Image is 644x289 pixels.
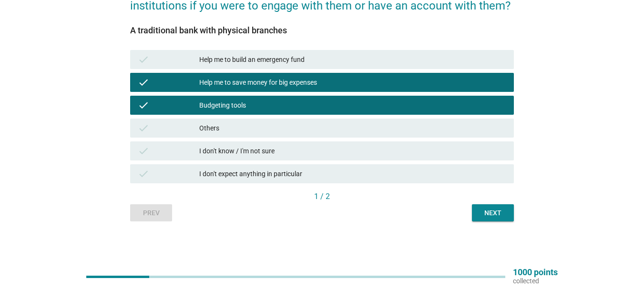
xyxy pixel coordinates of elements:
[138,122,149,134] i: check
[138,145,149,157] i: check
[138,168,149,179] i: check
[130,24,514,37] div: A traditional bank with physical branches
[199,168,506,179] div: I don't expect anything in particular
[138,54,149,65] i: check
[199,122,506,134] div: Others
[199,100,506,111] div: Budgeting tools
[199,145,506,157] div: I don't know / I'm not sure
[138,77,149,88] i: check
[513,277,558,285] p: collected
[199,54,506,65] div: Help me to build an emergency fund
[199,77,506,88] div: Help me to save money for big expenses
[513,268,558,277] p: 1000 points
[480,208,506,218] div: Next
[138,100,149,111] i: check
[130,191,514,202] div: 1 / 2
[472,204,514,221] button: Next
